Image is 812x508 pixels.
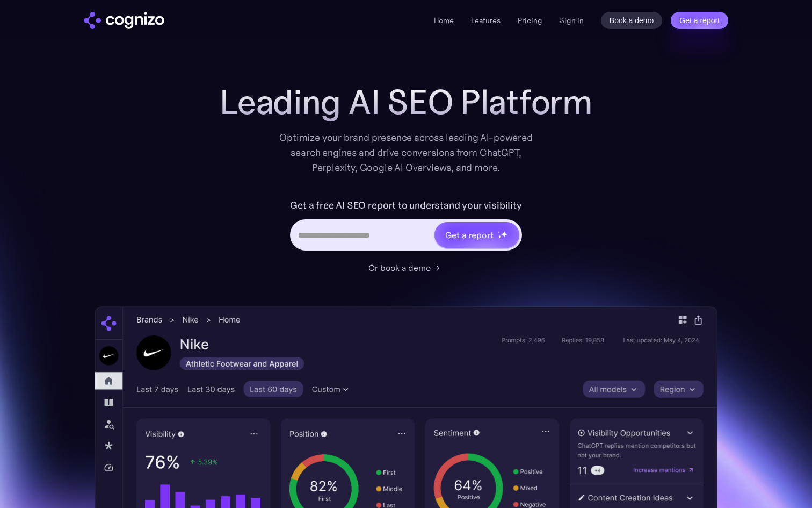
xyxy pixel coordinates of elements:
div: Optimize your brand presence across leading AI-powered search engines and drive conversions from ... [274,130,538,175]
form: Hero URL Input Form [290,197,521,256]
a: Features [471,16,501,25]
img: star [501,231,508,238]
label: Get a free AI SEO report to understand your visibility [290,197,521,214]
a: home [84,12,164,29]
a: Get a report [671,12,728,29]
a: Or book a demo [368,261,444,274]
div: Or book a demo [368,261,431,274]
img: star [498,235,502,239]
img: star [498,231,499,233]
a: Get a reportstarstarstar [433,221,520,249]
a: Sign in [560,14,584,27]
a: Pricing [518,16,542,25]
a: Home [434,16,454,25]
img: cognizo logo [84,12,164,29]
div: Get a report [445,228,494,241]
h1: Leading AI SEO Platform [220,83,592,121]
a: Book a demo [601,12,663,29]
